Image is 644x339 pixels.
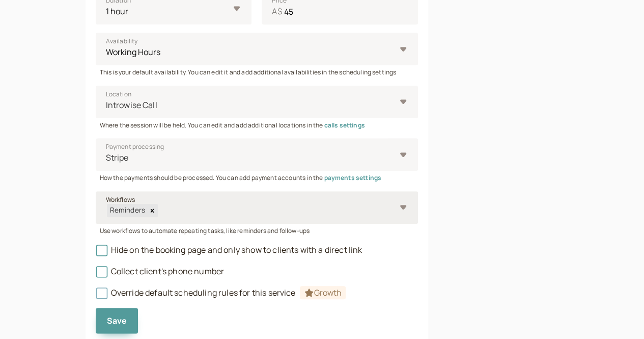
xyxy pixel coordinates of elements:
[300,287,346,298] a: Growth
[272,5,282,18] span: A$
[96,33,418,65] select: Availability
[96,171,418,182] div: How the payments should be processed. You can add payment accounts in the
[96,118,418,130] div: Where the session will be held. You can edit and add additional locations in the
[324,173,381,182] a: payments settings
[106,36,138,46] span: Availability
[106,195,135,205] span: Workflows
[96,65,418,77] div: This is your default availability. You can edit it and add additional availabilities in the sched...
[96,224,418,236] div: Use workflows to automate repeating tasks, like reminders and follow-ups
[105,152,106,164] input: Payment processingStripe
[107,204,147,217] div: Reminders
[96,308,138,333] button: Save
[106,89,131,99] span: Location
[96,266,225,277] span: Collect client's phone number
[300,286,346,299] span: Growth
[96,244,362,255] span: Hide on the booking page and only show to clients with a direct link
[106,142,164,152] span: Payment processing
[96,287,346,298] span: Override default scheduling rules for this service
[147,204,158,217] div: Remove Reminders
[105,99,106,111] input: LocationIntrowise Call
[158,205,159,217] input: WorkflowsRemindersRemove Reminders
[107,315,127,326] span: Save
[324,121,365,129] a: calls settings
[593,290,644,339] iframe: Chat Widget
